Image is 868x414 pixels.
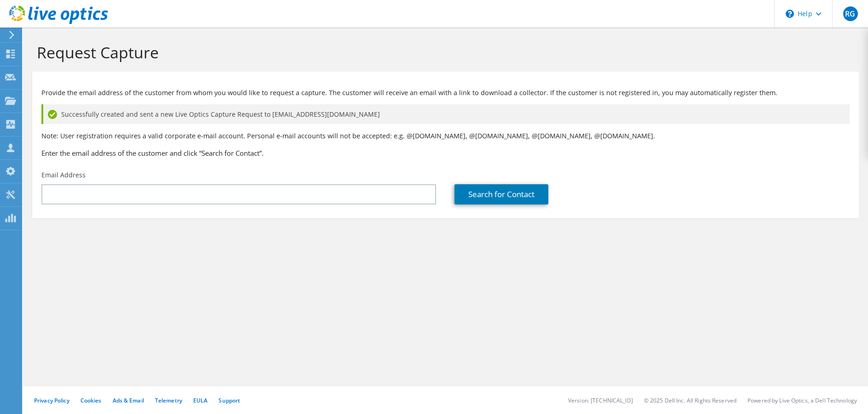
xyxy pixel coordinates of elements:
li: Powered by Live Optics, a Dell Technology [747,397,857,404]
p: Provide the email address of the customer from whom you would like to request a capture. The cust... [41,88,850,98]
a: EULA [193,397,207,404]
h1: Request Capture [37,43,850,62]
li: © 2025 Dell Inc. All Rights Reserved [644,397,736,404]
label: Email Address [41,170,86,180]
li: Version: [TECHNICAL_ID] [568,397,633,404]
a: Telemetry [155,397,182,404]
span: RG [843,6,858,21]
svg: \n [786,10,794,18]
span: Successfully created and sent a new Live Optics Capture Request to [EMAIL_ADDRESS][DOMAIN_NAME] [61,109,380,119]
a: Support [218,397,240,404]
a: Privacy Policy [34,397,69,404]
a: Cookies [80,397,102,404]
a: Ads & Email [113,397,144,404]
p: Note: User registration requires a valid corporate e-mail account. Personal e-mail accounts will ... [41,131,850,141]
h3: Enter the email address of the customer and click “Search for Contact”. [41,148,850,158]
a: Search for Contact [454,184,548,204]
